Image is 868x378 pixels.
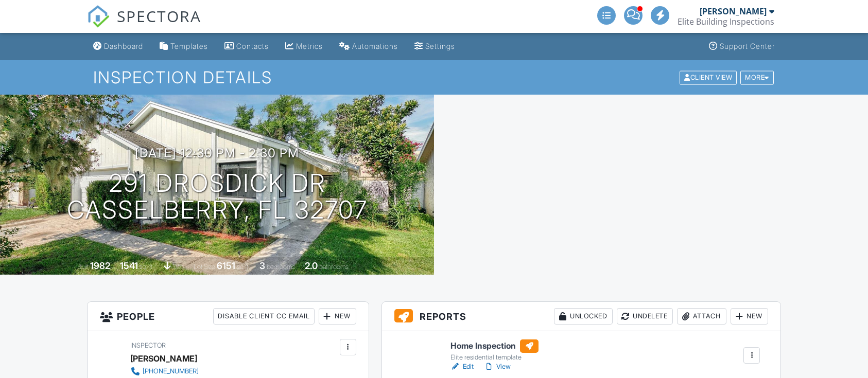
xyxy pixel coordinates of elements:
[679,73,739,81] a: Client View
[680,70,737,84] div: Client View
[140,263,154,271] span: sq. ft.
[740,70,774,84] div: More
[450,339,539,353] h6: Home Inspection
[410,37,459,56] a: Settings
[731,308,768,325] div: New
[88,302,369,331] h3: People
[450,362,474,372] a: Edit
[130,366,300,376] a: [PHONE_NUMBER]
[236,42,269,50] div: Contacts
[130,351,197,366] div: [PERSON_NAME]
[194,263,215,271] span: Lot Size
[617,308,673,325] div: Undelete
[335,37,402,56] a: Automations (Advanced)
[172,263,184,271] span: slab
[117,5,201,27] span: SPECTORA
[87,5,110,28] img: The Best Home Inspection Software - Spectora
[220,37,273,56] a: Contacts
[135,146,299,160] h3: [DATE] 12:30 pm - 2:30 pm
[77,263,89,271] span: Built
[450,339,539,362] a: Home Inspection Elite residential template
[217,260,235,271] div: 6151
[89,37,147,56] a: Dashboard
[93,68,774,86] h1: Inspection Details
[267,263,295,271] span: bedrooms
[130,341,166,349] span: Inspector
[170,42,208,50] div: Templates
[352,42,398,50] div: Automations
[700,6,767,16] div: [PERSON_NAME]
[90,260,110,271] div: 1982
[305,260,318,271] div: 2.0
[67,170,368,224] h1: 291 Drosdick Dr Casselberry, FL 32707
[259,260,265,271] div: 3
[104,42,143,50] div: Dashboard
[678,16,774,27] div: Elite Building Inspections
[87,14,201,35] a: SPECTORA
[281,37,327,56] a: Metrics
[237,263,250,271] span: sq.ft.
[705,37,779,56] a: Support Center
[554,308,613,325] div: Unlocked
[319,263,349,271] span: bathrooms
[484,362,511,372] a: View
[382,302,781,331] h3: Reports
[677,308,726,325] div: Attach
[319,308,356,325] div: New
[450,353,539,362] div: Elite residential template
[143,367,199,375] div: [PHONE_NUMBER]
[296,42,323,50] div: Metrics
[213,308,315,325] div: Disable Client CC Email
[720,42,775,50] div: Support Center
[155,37,212,56] a: Templates
[120,260,138,271] div: 1541
[425,42,455,50] div: Settings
